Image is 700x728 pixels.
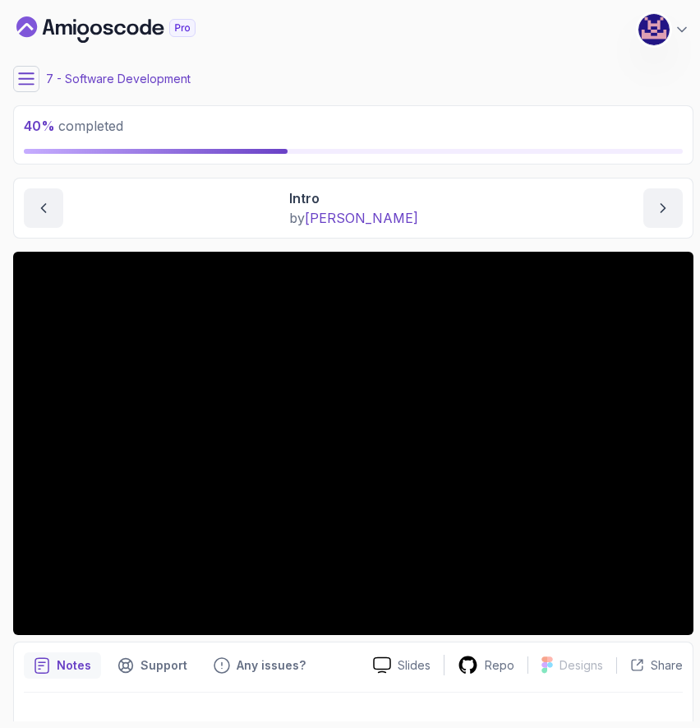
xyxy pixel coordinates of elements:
[616,657,683,674] button: Share
[24,118,123,134] span: completed
[485,657,514,674] p: Repo
[108,652,197,679] button: Support button
[204,652,315,679] button: Feedback button
[643,188,683,228] button: next content
[289,208,418,228] p: by
[237,657,306,674] p: Any issues?
[398,657,431,674] p: Slides
[16,16,233,43] a: Dashboard
[560,657,603,674] p: Designs
[638,14,670,45] img: user profile image
[46,71,191,87] p: 7 - Software Development
[24,188,63,228] button: previous content
[13,252,693,635] iframe: 0 - Intro
[638,13,690,46] button: user profile image
[305,210,418,226] span: [PERSON_NAME]
[289,188,418,208] p: Intro
[444,655,527,675] a: Repo
[140,657,187,674] p: Support
[360,656,444,674] a: Slides
[57,657,91,674] p: Notes
[24,118,55,134] span: 40 %
[651,657,683,674] p: Share
[24,652,101,679] button: notes button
